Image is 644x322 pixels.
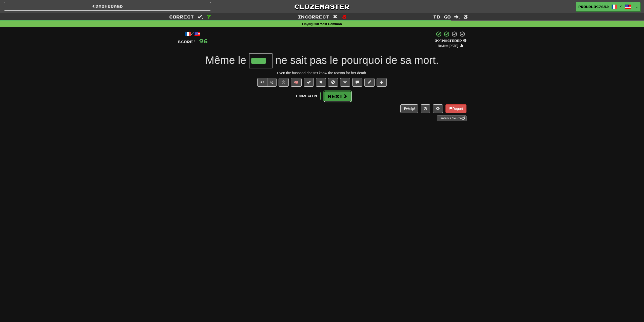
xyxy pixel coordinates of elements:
[293,92,321,100] button: Explain
[342,13,346,20] span: 3
[290,54,307,66] span: sait
[267,78,277,87] button: ½
[178,31,208,37] div: /
[238,54,246,66] span: le
[438,44,458,48] small: Review: [DATE]
[576,2,634,11] a: ProudLog7892 /
[272,54,439,66] span: .
[178,40,196,44] span: Score:
[279,78,289,87] button: Favorite sentence (alt+f)
[421,104,430,113] button: Round history (alt+y)
[414,54,436,66] span: mort
[463,13,468,20] span: 3
[445,104,466,113] button: Report
[323,90,352,102] button: Next
[304,78,314,87] button: Set this sentence to 100% Mastered (alt+m)
[352,78,362,87] button: Discuss sentence (alt+u)
[364,78,375,87] button: Edit sentence (alt+d)
[207,13,211,20] span: 7
[330,54,338,66] span: le
[298,14,329,19] span: Incorrect
[340,78,350,87] button: Grammar (alt+g)
[400,104,418,113] button: Help!
[310,54,327,66] span: pas
[178,70,466,75] div: Even the husband doesn't know the reason for her death.
[257,78,267,87] button: Play sentence audio (ctl+space)
[377,78,387,87] button: Add to collection (alt+a)
[169,14,194,19] span: Correct
[578,4,609,9] span: ProudLog7892
[435,39,442,43] span: 50 %
[256,78,277,87] div: Text-to-speech controls
[199,38,208,44] span: 96
[205,54,235,66] span: Même
[400,54,411,66] span: sa
[314,22,342,26] strong: 500 Most Common
[328,78,338,87] button: Ignore sentence (alt+i)
[433,14,451,19] span: To go
[454,15,460,19] span: :
[333,15,339,19] span: :
[291,78,302,87] button: 🧠
[435,39,466,43] div: Mastered
[276,54,287,66] span: ne
[341,54,382,66] span: pourquoi
[219,2,426,11] a: Clozemaster
[437,116,466,121] a: Sentence Source
[620,4,622,8] span: /
[316,78,326,87] button: Reset to 0% Mastered (alt+r)
[198,15,203,19] span: :
[4,2,211,11] a: Dashboard
[385,54,397,66] span: de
